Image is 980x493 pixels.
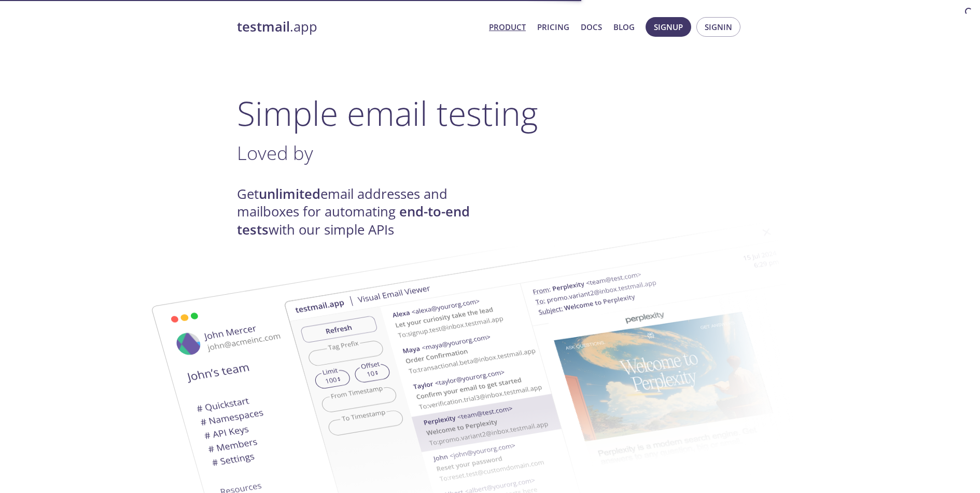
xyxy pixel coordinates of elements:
[705,20,732,34] span: Signin
[696,17,740,37] button: Signin
[613,20,635,34] a: Blog
[646,17,691,37] button: Signup
[237,18,481,36] a: testmail.app
[237,202,470,238] strong: end-to-end tests
[237,185,490,239] h4: Get email addresses and mailboxes for automating with our simple APIs
[237,140,313,166] span: Loved by
[654,20,683,34] span: Signup
[537,20,569,34] a: Pricing
[581,20,602,34] a: Docs
[489,20,526,34] a: Product
[259,185,320,203] strong: unlimited
[237,93,743,133] h1: Simple email testing
[237,18,290,36] strong: testmail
